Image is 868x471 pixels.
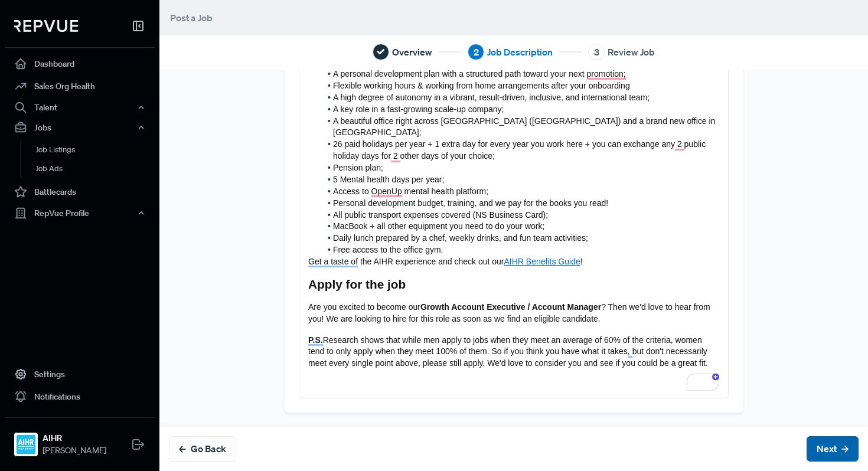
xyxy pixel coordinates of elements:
[5,203,155,223] button: RepVue Profile
[169,436,236,462] button: Go Back
[5,117,155,138] button: Jobs
[392,45,432,59] span: Overview
[468,44,484,60] div: 2
[5,181,155,203] a: Battlecards
[5,75,155,97] a: Sales Org Health
[807,436,859,462] button: Next
[5,53,155,75] a: Dashboard
[170,12,213,24] span: Post a Job
[17,435,35,454] img: AIHR
[14,20,78,32] img: RepVue
[5,385,155,408] a: Notifications
[5,363,155,385] a: Settings
[487,45,553,59] span: Job Description
[588,44,605,60] div: 3
[21,159,171,178] a: Job Ads
[5,417,155,462] a: AIHRAIHR[PERSON_NAME]
[43,444,106,457] span: [PERSON_NAME]
[5,97,155,117] button: Talent
[608,45,655,59] span: Review Job
[43,432,106,444] strong: AIHR
[21,140,171,159] a: Job Listings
